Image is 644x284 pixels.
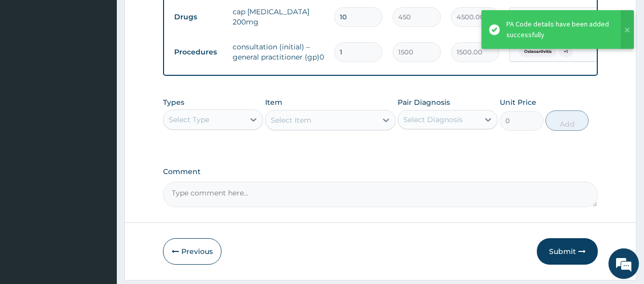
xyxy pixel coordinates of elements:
[398,97,450,107] label: Pair Diagnosis
[163,238,221,265] button: Previous
[167,5,191,30] div: Minimize live chat window
[519,47,557,57] span: Osteoarthritis
[537,238,598,265] button: Submit
[403,115,463,125] div: Select Diagnosis
[169,115,209,125] div: Select Type
[163,98,184,107] label: Types
[228,37,329,67] td: consultation (initial) – general practitioner (gp)0
[53,57,171,70] div: Chat with us now
[506,19,611,40] div: PA Code details have been added successfully
[228,2,329,32] td: cap [MEDICAL_DATA] 200mg
[5,182,194,217] textarea: Type your message and hit 'Enter'
[163,167,597,176] label: Comment
[545,110,589,131] button: Add
[265,97,282,107] label: Item
[559,47,573,57] span: + 1
[169,43,228,62] td: Procedures
[500,97,536,107] label: Unit Price
[169,8,228,26] td: Drugs
[19,51,41,76] img: d_794563401_company_1708531726252_794563401
[59,80,140,183] span: We're online!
